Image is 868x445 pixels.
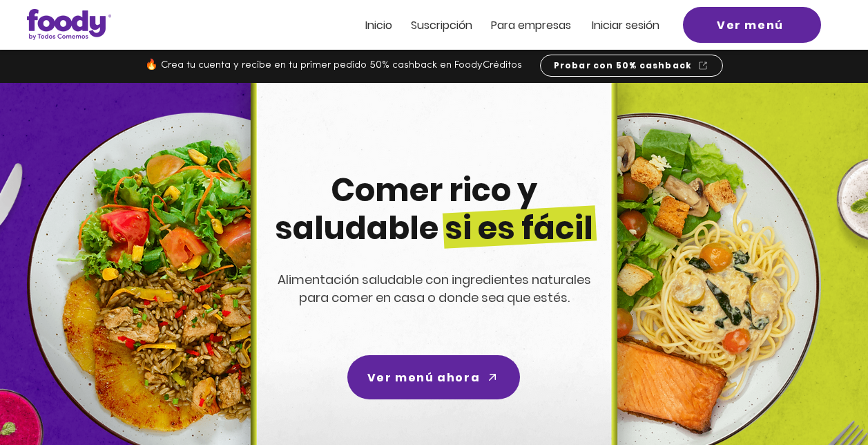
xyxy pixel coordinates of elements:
span: Ver menú [717,17,784,34]
a: Ver menú [683,7,821,43]
span: Probar con 50% cashback [554,59,693,72]
span: 🔥 Crea tu cuenta y recibe en tu primer pedido 50% cashback en FoodyCréditos [145,60,522,70]
img: Logo_Foody V2.0.0 (3).png [27,9,111,40]
span: Iniciar sesión [592,17,659,33]
a: Inicio [365,19,392,31]
span: Comer rico y saludable si es fácil [275,168,593,250]
a: Ver menú ahora [347,355,520,399]
span: Alimentación saludable con ingredientes naturales para comer en casa o donde sea que estés. [278,271,591,306]
a: Iniciar sesión [592,19,659,31]
span: Pa [491,17,504,33]
span: Suscripción [411,17,472,33]
span: ra empresas [504,17,571,33]
span: Inicio [365,17,392,33]
span: Ver menú ahora [367,369,480,386]
a: Suscripción [411,19,472,31]
a: Probar con 50% cashback [540,55,723,77]
a: Para empresas [491,19,571,31]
